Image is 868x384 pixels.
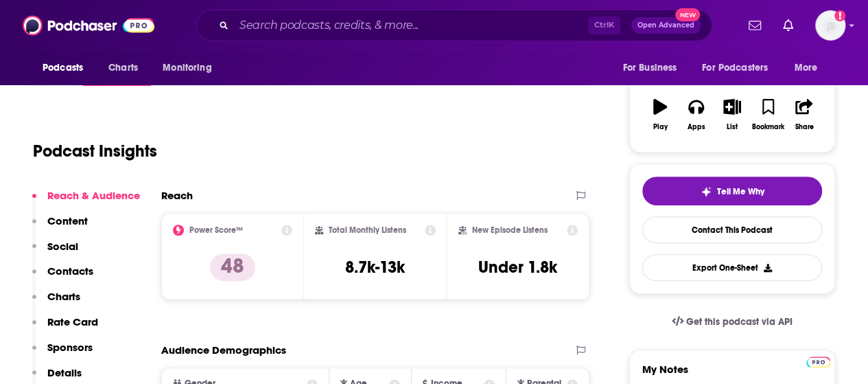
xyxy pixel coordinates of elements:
[472,225,548,235] h2: New Episode Listens
[32,290,80,315] button: Charts
[153,55,229,81] button: open menu
[345,257,405,278] h3: 8.7k-13k
[189,225,243,235] h2: Power Score™
[32,264,93,290] button: Contacts
[47,240,78,253] p: Social
[752,123,784,131] div: Bookmark
[234,14,588,36] input: Search podcasts, credits, & more...
[815,10,845,41] img: User Profile
[777,14,799,37] a: Show notifications dropdown
[714,90,750,139] button: List
[613,55,694,81] button: open menu
[47,264,93,278] p: Contacts
[688,123,705,131] div: Apps
[622,58,677,78] span: For Business
[210,253,255,281] p: 48
[806,357,830,368] img: Podchaser Pro
[815,10,845,41] span: Logged in as WPubPR1
[32,189,140,214] button: Reach & Audience
[47,214,88,227] p: Content
[717,186,764,197] span: Tell Me Why
[478,257,557,278] h3: Under 1.8k
[32,240,78,265] button: Social
[631,17,701,34] button: Open AdvancedNew
[686,316,793,328] span: Get this podcast via API
[642,254,822,281] button: Export One-Sheet
[163,58,211,78] span: Monitoring
[32,214,88,240] button: Content
[47,341,93,354] p: Sponsors
[99,55,146,81] a: Charts
[785,55,835,81] button: open menu
[795,58,818,78] span: More
[815,10,845,41] button: Show profile menu
[727,123,738,131] div: List
[47,189,140,202] p: Reach & Audience
[196,10,712,41] div: Search podcasts, credits, & more...
[642,177,822,205] button: tell me why sparkleTell Me Why
[23,12,154,38] img: Podchaser - Follow, Share and Rate Podcasts
[33,141,157,161] h1: Podcast Insights
[702,58,768,78] span: For Podcasters
[32,315,98,341] button: Rate Card
[834,10,845,21] svg: Add a profile image
[47,290,80,303] p: Charts
[795,123,813,131] div: Share
[675,8,700,21] span: New
[329,225,406,235] h2: Total Monthly Listens
[47,315,98,328] p: Rate Card
[806,354,830,368] a: Pro website
[653,123,668,131] div: Play
[32,341,93,366] button: Sponsors
[642,90,678,139] button: Play
[43,58,83,78] span: Podcasts
[642,216,822,243] a: Contact This Podcast
[678,90,714,139] button: Apps
[743,14,766,37] a: Show notifications dropdown
[693,55,788,81] button: open menu
[161,343,286,357] h2: Audience Demographics
[701,186,712,197] img: tell me why sparkle
[637,22,694,29] span: Open Advanced
[47,366,82,379] p: Details
[161,189,193,202] h2: Reach
[750,90,786,139] button: Bookmark
[786,90,822,139] button: Share
[588,16,620,34] span: Ctrl K
[33,55,101,81] button: open menu
[661,305,804,339] a: Get this podcast via API
[108,58,138,78] span: Charts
